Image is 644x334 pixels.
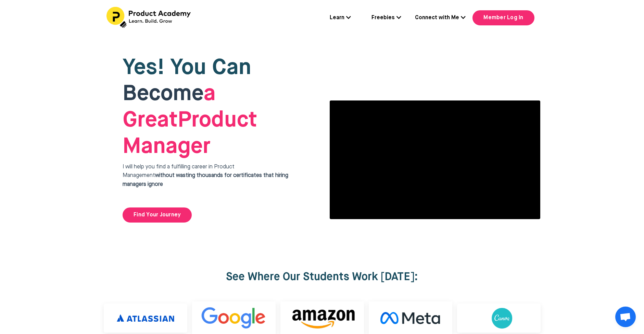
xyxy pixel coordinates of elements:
[123,57,251,79] span: Yes! You Can
[123,83,216,131] strong: a Great
[371,14,401,23] a: Freebies
[615,307,636,327] a: Open chat
[123,164,288,187] span: I will help you find a fulfilling career in Product Management
[330,14,351,23] a: Learn
[527,208,541,219] button: Mute
[123,83,257,158] span: Product Manager
[415,14,466,23] a: Connect with Me
[123,173,288,187] strong: without wasting thousands for certificates that hiring managers ignore
[106,7,192,28] img: Header Logo
[472,10,534,25] a: Member Log In
[123,83,204,105] span: Become
[123,207,192,223] a: Find Your Journey
[226,272,418,283] strong: See Where Our Students Work [DATE]:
